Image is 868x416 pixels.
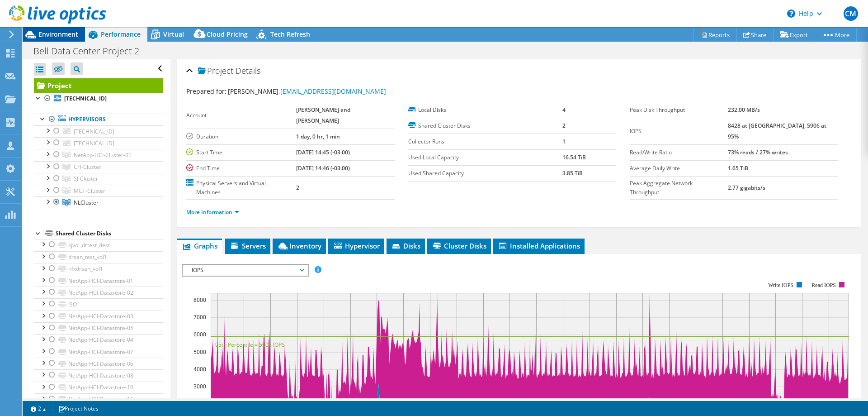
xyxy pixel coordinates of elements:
[34,358,163,369] a: NetApp-HCI-Datastore-06
[630,164,727,173] label: Average Daily Write
[34,263,163,275] a: hfxdrsan_vol1
[815,28,857,42] a: More
[277,241,321,250] span: Inventory
[74,128,114,135] span: [TECHNICAL_ID]
[34,78,163,93] a: Project
[432,241,486,250] span: Cluster Disks
[34,382,163,393] a: NetApp-HCI-Datastore-10
[193,296,206,304] text: 8000
[186,164,296,173] label: End Time
[562,138,566,145] b: 1
[187,265,303,276] span: IOPS
[296,164,350,172] b: [DATE] 14:46 (-03:00)
[34,114,163,125] a: Hypervisors
[64,95,107,102] b: [TECHNICAL_ID]
[34,185,163,196] a: MCT-Cluster
[562,106,566,114] b: 4
[34,287,163,298] a: NetApp-HCI-Datastore-02
[230,241,266,250] span: Servers
[215,341,285,349] text: 95th Percentile = 5906 IOPS
[34,322,163,334] a: NetApp-HCI-Datastore-05
[630,105,727,115] label: Peak Disk Throughput
[408,105,562,115] label: Local Disks
[736,28,774,42] a: Share
[296,106,350,124] b: [PERSON_NAME] and [PERSON_NAME]
[34,369,163,381] a: NetApp-HCI-Datastore-08
[193,383,206,390] text: 3000
[186,179,296,197] label: Physical Servers and Virtual Machines
[844,6,858,21] span: CM
[630,127,727,136] label: IOPS
[728,106,760,114] b: 232.00 MB/s
[34,173,163,185] a: SJ-Cluster
[34,93,163,105] a: [TECHNICAL_ID]
[182,241,217,250] span: Graphs
[207,30,248,38] span: Cloud Pricing
[773,28,815,42] a: Export
[728,164,748,172] b: 1.65 TiB
[296,148,350,156] b: [DATE] 14:45 (-03:00)
[34,196,163,208] a: NLCluster
[198,67,233,76] span: Project
[186,87,226,96] label: Prepared for:
[193,313,206,321] text: 7000
[408,137,562,146] label: Collector Runs
[24,403,52,414] a: 2
[630,179,727,197] label: Peak Aggregate Network Throughput
[562,122,566,129] b: 2
[38,30,78,38] span: Environment
[52,403,105,414] a: Project Notes
[728,148,788,156] b: 73% reads / 27% writes
[280,87,386,96] a: [EMAIL_ADDRESS][DOMAIN_NAME]
[34,251,163,263] a: drsan_test_vol1
[787,10,795,18] svg: \n
[768,282,793,288] text: Write IOPS
[74,151,132,159] span: NetApp-HCI-Cluster-01
[34,137,163,149] a: [TECHNICAL_ID]
[408,121,562,130] label: Shared Cluster Disks
[562,153,586,161] b: 16.54 TiB
[193,330,206,338] text: 6000
[193,365,206,373] text: 4000
[34,125,163,137] a: [TECHNICAL_ID]
[74,139,114,147] span: [TECHNICAL_ID]
[812,282,836,288] text: Read IOPS
[408,153,562,162] label: Used Local Capacity
[408,169,562,178] label: Used Shared Capacity
[186,208,239,216] a: More Information
[34,346,163,358] a: NetApp-HCI-Datastore-07
[34,149,163,161] a: NetApp-HCI-Cluster-01
[74,163,101,171] span: CH-Cluster
[101,30,141,38] span: Performance
[270,30,310,38] span: Tech Refresh
[193,348,206,356] text: 5000
[498,241,580,250] span: Installed Applications
[34,311,163,322] a: NetApp-HCI-Datastore-03
[34,161,163,173] a: CH-Cluster
[29,46,153,56] h1: Bell Data Center Project 2
[630,148,727,157] label: Read/Write Ratio
[34,298,163,310] a: ISO
[34,334,163,346] a: NetApp-HCI-Datastore-04
[186,111,296,120] label: Account
[333,241,380,250] span: Hypervisor
[228,87,386,96] span: [PERSON_NAME],
[186,148,296,157] label: Start Time
[693,28,737,42] a: Reports
[74,187,105,195] span: MCT-Cluster
[163,30,184,38] span: Virtual
[34,239,163,251] a: sjvol_drtest_dest
[186,132,296,141] label: Duration
[56,228,163,239] div: Shared Cluster Disks
[728,184,765,191] b: 2.77 gigabits/s
[296,133,340,140] b: 1 day, 0 hr, 1 min
[74,199,99,206] span: NLCluster
[236,65,260,76] span: Details
[562,169,583,177] b: 3.85 TiB
[34,275,163,287] a: NetApp-HCI-Datastore-01
[728,122,826,140] b: 8428 at [GEOGRAPHIC_DATA], 5906 at 95%
[34,393,163,405] a: NetApp-HCI-Datastore-11
[74,175,98,182] span: SJ-Cluster
[296,184,299,191] b: 2
[391,241,420,250] span: Disks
